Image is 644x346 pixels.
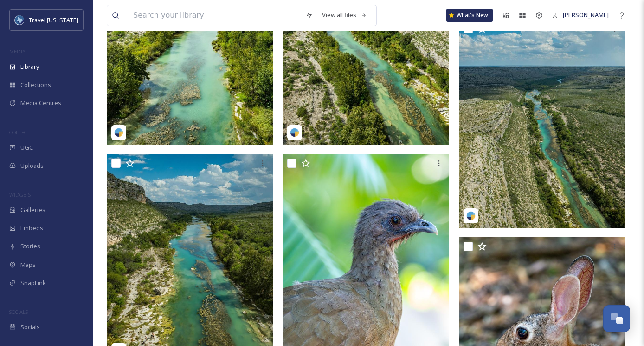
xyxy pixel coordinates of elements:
[20,224,43,233] span: Embeds
[446,9,493,22] a: What's New
[20,242,40,251] span: Stories
[603,305,630,332] button: Open Chat
[20,99,61,107] span: Media Centres
[20,260,36,269] span: Maps
[563,11,609,19] span: [PERSON_NAME]
[20,279,46,287] span: SnapLink
[20,80,51,89] span: Collections
[129,5,301,26] input: Search your library
[317,6,372,24] a: View all files
[20,206,45,214] span: Galleries
[20,323,40,332] span: Socials
[15,15,24,25] img: images%20%281%29.jpeg
[9,308,28,315] span: SOCIALS
[9,191,31,198] span: WIDGETS
[9,48,26,55] span: MEDIA
[466,211,476,220] img: snapsea-logo.png
[9,129,29,136] span: COLLECT
[114,128,123,137] img: snapsea-logo.png
[547,6,613,24] a: [PERSON_NAME]
[459,20,625,228] img: _seanmullins-18069331130140498.jpeg
[20,143,33,152] span: UGC
[29,16,78,24] span: Travel [US_STATE]
[20,161,44,170] span: Uploads
[290,128,299,137] img: snapsea-logo.png
[20,62,39,71] span: Library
